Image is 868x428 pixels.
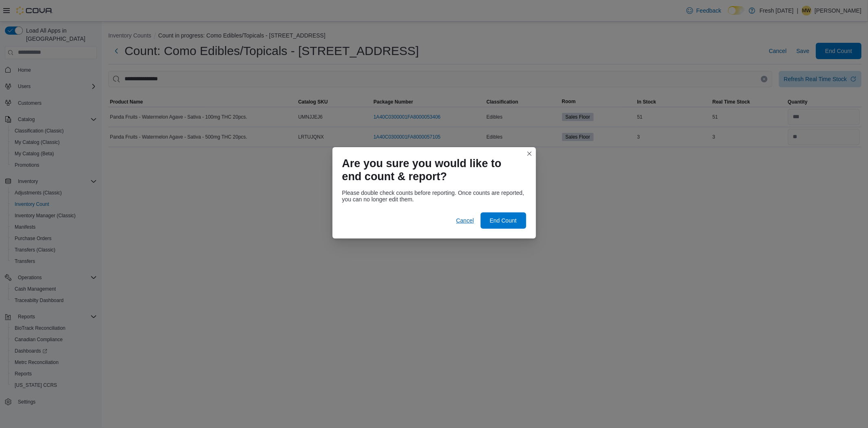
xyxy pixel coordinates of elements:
[342,190,526,203] div: Please double check counts before reporting. Once counts are reported, you can no longer edit them.
[490,216,516,225] span: End Count
[481,212,526,229] button: End Count
[342,157,520,183] h1: Are you sure you would like to end count & report?
[456,216,474,225] span: Cancel
[525,149,534,159] button: Closes this modal window
[453,212,477,229] button: Cancel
